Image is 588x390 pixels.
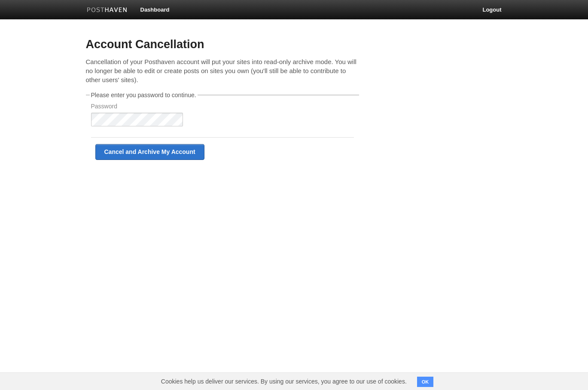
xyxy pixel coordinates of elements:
img: Posthaven-bar [87,7,128,14]
label: Password [91,103,183,111]
h3: Account Cancellation [86,38,360,51]
button: OK [417,377,434,387]
p: Cancellation of your Posthaven account will put your sites into read-only archive mode. You will ... [86,57,360,84]
input: Cancel and Archive My Account [95,144,204,160]
input: Password [91,113,183,126]
span: Cookies help us deliver our services. By using our services, you agree to our use of cookies. [152,373,415,390]
legend: Please enter you password to continue. [90,92,198,98]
